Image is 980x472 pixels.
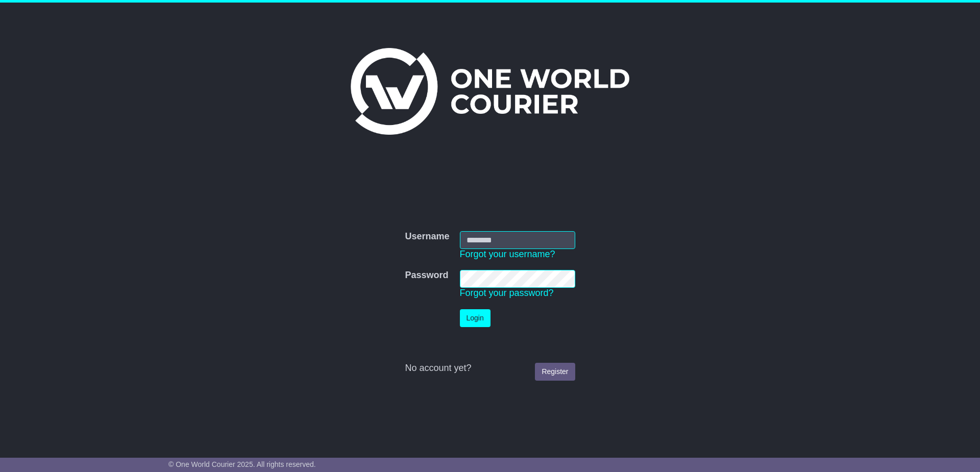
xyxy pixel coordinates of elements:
a: Forgot your username? [460,249,555,259]
label: Username [405,231,449,242]
div: No account yet? [405,363,575,374]
a: Forgot your password? [460,288,554,298]
img: One World [351,48,629,135]
a: Register [535,363,575,381]
label: Password [405,270,448,281]
button: Login [460,309,491,327]
span: © One World Courier 2025. All rights reserved. [168,460,316,468]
